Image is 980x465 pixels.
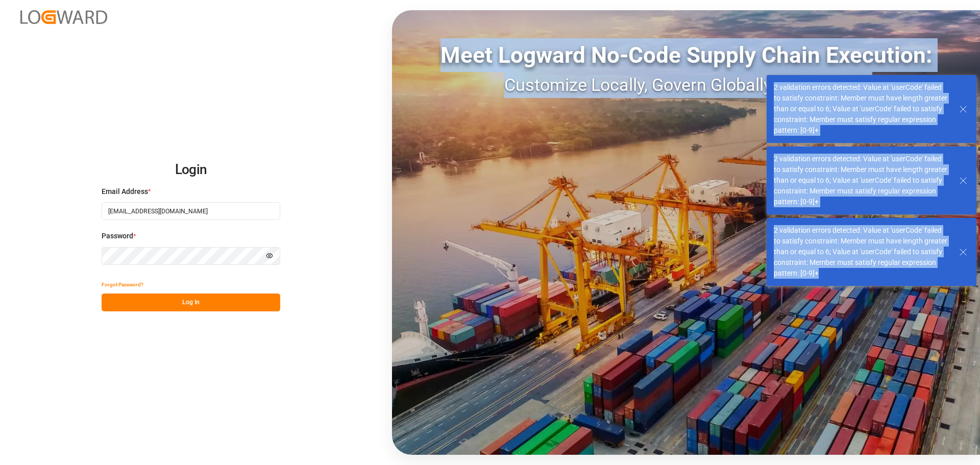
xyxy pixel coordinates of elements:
[774,82,949,136] div: 2 validation errors detected: Value at 'userCode' failed to satisfy constraint: Member must have ...
[774,225,949,279] div: 2 validation errors detected: Value at 'userCode' failed to satisfy constraint: Member must have ...
[102,231,133,241] span: Password
[102,186,148,197] span: Email Address
[392,38,980,72] div: Meet Logward No-Code Supply Chain Execution:
[102,202,280,220] input: Enter your email
[102,293,280,311] button: Log In
[102,276,143,293] button: Forgot Password?
[392,72,980,98] div: Customize Locally, Govern Globally, Deliver Fast
[102,154,280,186] h2: Login
[20,10,107,24] img: Logward_new_orange.png
[774,154,949,207] div: 2 validation errors detected: Value at 'userCode' failed to satisfy constraint: Member must have ...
